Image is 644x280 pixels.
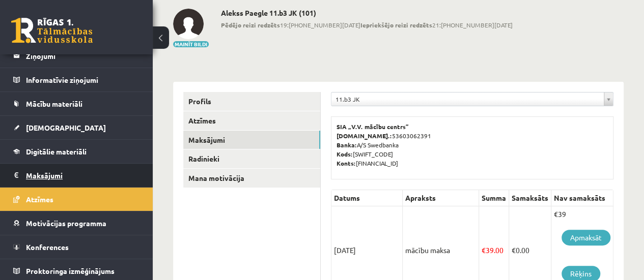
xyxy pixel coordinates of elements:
b: [DOMAIN_NAME].: [337,132,392,140]
span: Proktoringa izmēģinājums [26,266,115,275]
img: Alekss Paegle [173,9,204,39]
th: Samaksāts [509,190,551,206]
a: Ziņojumi [13,44,140,68]
b: Banka: [337,141,357,149]
a: Radinieki [183,149,320,168]
a: Mana motivācija [183,169,320,188]
a: Rīgas 1. Tālmācības vidusskola [11,18,93,43]
legend: Ziņojumi [26,44,140,68]
a: Atzīmes [183,111,320,130]
th: Datums [331,190,403,206]
a: Mācību materiāli [13,92,140,115]
a: Apmaksāt [562,230,610,245]
b: Iepriekšējo reizi redzēts [360,21,432,29]
a: Konferences [13,235,140,259]
b: Kods: [337,150,353,158]
span: Mācību materiāli [26,99,82,108]
th: Nav samaksāts [551,190,613,206]
b: SIA „V.V. mācību centrs” [337,122,409,131]
h2: Alekss Paegle 11.b3 JK (101) [221,9,513,17]
p: 53603062391 A/S Swedbanka [SWIFT_CODE] [FINANCIAL_ID] [337,122,608,168]
button: Mainīt bildi [173,41,209,47]
span: 11.b3 JK [335,92,600,106]
span: [DEMOGRAPHIC_DATA] [26,123,106,132]
span: Konferences [26,242,69,252]
th: Summa [479,190,509,206]
a: Profils [183,92,320,111]
span: Digitālie materiāli [26,147,87,156]
a: Atzīmes [13,188,140,211]
th: Apraksts [403,190,479,206]
b: Pēdējo reizi redzēts [221,21,280,29]
span: € [482,245,486,255]
a: Maksājumi [183,131,320,149]
span: Motivācijas programma [26,219,106,228]
a: Maksājumi [13,164,140,187]
a: [DEMOGRAPHIC_DATA] [13,116,140,139]
a: Motivācijas programma [13,211,140,235]
a: Digitālie materiāli [13,140,140,163]
span: Atzīmes [26,195,53,204]
span: € [512,245,516,255]
span: 19:[PHONE_NUMBER][DATE] 21:[PHONE_NUMBER][DATE] [221,20,513,29]
a: 11.b3 JK [331,92,613,106]
legend: Informatīvie ziņojumi [26,68,140,91]
a: Informatīvie ziņojumi [13,68,140,91]
b: Konts: [337,159,356,167]
legend: Maksājumi [26,164,140,187]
